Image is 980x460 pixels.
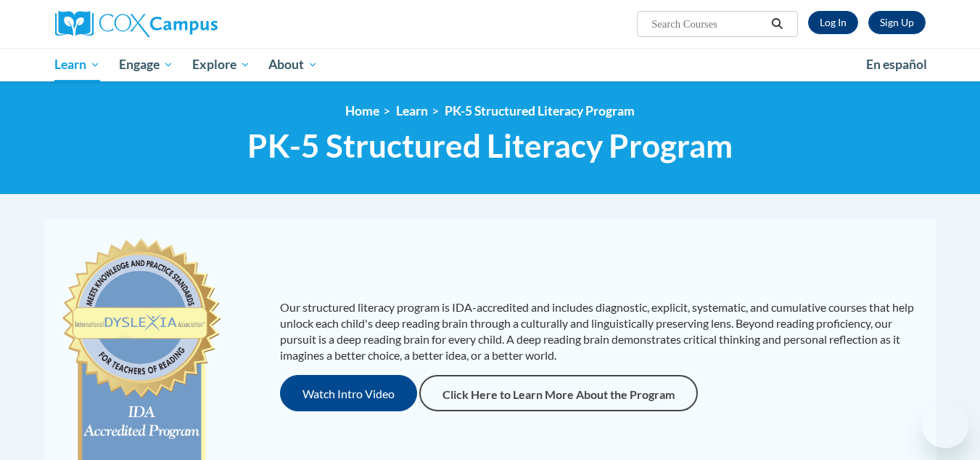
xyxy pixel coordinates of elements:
[268,56,318,73] span: About
[922,402,968,448] iframe: Button to launch messaging window
[650,15,766,33] input: Search Courses
[345,103,379,118] a: Home
[280,299,922,363] p: Our structured literacy program is IDA-accredited and includes diagnostic, explicit, systematic, ...
[259,48,327,81] a: About
[419,375,698,411] a: Click Here to Learn More About the Program
[192,56,250,73] span: Explore
[808,11,858,34] a: Log In
[33,48,947,81] div: Main menu
[445,103,635,118] a: PK-5 Structured Literacy Program
[55,11,218,37] img: Cox Campus
[396,103,428,118] a: Learn
[766,15,788,33] button: Search
[866,57,927,72] span: En español
[46,48,110,81] a: Learn
[247,126,733,165] span: PK-5 Structured Literacy Program
[54,56,100,73] span: Learn
[280,375,417,411] button: Watch Intro Video
[55,11,331,37] a: Cox Campus
[868,11,926,34] a: Register
[119,56,173,73] span: Engage
[183,48,260,81] a: Explore
[110,48,183,81] a: Engage
[857,49,936,80] a: En español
